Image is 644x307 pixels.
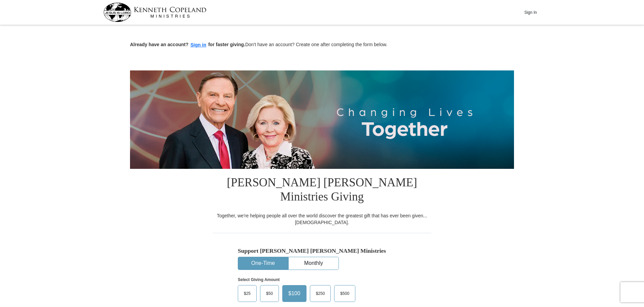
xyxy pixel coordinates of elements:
[313,288,328,299] span: $250
[238,257,288,270] button: One-Time
[263,288,276,299] span: $50
[213,169,431,212] h1: [PERSON_NAME] [PERSON_NAME] Ministries Giving
[130,42,245,47] strong: Already have an account? for faster giving.
[238,277,280,282] strong: Select Giving Amount
[130,41,514,49] p: Don't have an account? Create one after completing the form below.
[189,41,208,49] button: Sign in
[213,212,431,226] div: Together, we're helping people all over the world discover the greatest gift that has ever been g...
[240,288,254,299] span: $25
[289,257,339,270] button: Monthly
[285,288,304,299] span: $100
[337,288,353,299] span: $500
[103,3,206,22] img: kcm-header-logo.svg
[238,247,406,254] h5: Support [PERSON_NAME] [PERSON_NAME] Ministries
[520,7,541,18] button: Sign In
